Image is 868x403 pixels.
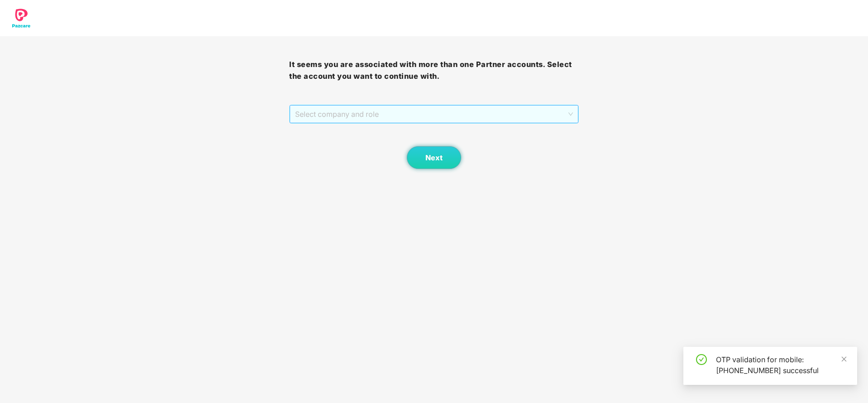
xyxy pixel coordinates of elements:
[425,154,443,162] span: Next
[696,354,707,365] span: check-circle
[295,106,572,123] span: Select company and role
[716,354,846,376] div: OTP validation for mobile: [PHONE_NUMBER] successful
[407,146,461,169] button: Next
[289,59,578,82] h3: It seems you are associated with more than one Partner accounts. Select the account you want to c...
[841,356,847,362] span: close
